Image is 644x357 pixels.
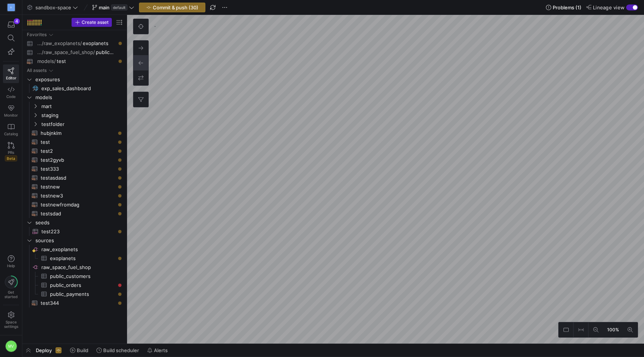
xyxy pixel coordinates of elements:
[3,120,19,139] a: Catalog
[25,39,124,48] div: Press SPACE to select this row.
[50,281,115,290] span: public_orders​​​​​​​​​
[41,147,115,155] span: test2​​​​​​​​​​
[50,272,115,281] span: public_customers​​​​​​​​​
[25,39,124,48] a: .../raw_exoplanets/exoplanets
[41,209,115,218] span: testsdad​​​​​​​​​​
[41,120,123,129] span: testfolder
[3,83,19,102] a: Code
[41,165,115,173] span: test333​​​​​​​​​​
[25,84,124,93] div: Press SPACE to select this row.
[35,4,71,10] span: sandbox-space
[7,4,15,11] div: D
[25,48,124,57] a: .../raw_space_fuel_shop/public_customers
[41,156,115,164] span: test2gyvb​​​​​​​​​​
[139,3,205,12] button: Commit & push (30)
[41,84,115,93] span: exp_sales_dashboard​​​​​
[25,164,124,173] div: Press SPACE to select this row.
[25,30,124,39] div: Press SPACE to select this row.
[4,113,18,117] span: Monitor
[67,344,92,357] button: Build
[25,218,124,227] div: Press SPACE to select this row.
[41,111,123,120] span: staging
[25,164,124,173] a: test333​​​​​​​​​​
[50,290,115,298] span: public_payments​​​​​​​​​
[37,48,95,57] span: .../raw_space_fuel_shop/
[25,93,124,102] div: Press SPACE to select this row.
[77,347,88,353] span: Build
[25,272,124,281] div: Press SPACE to select this row.
[57,57,66,66] span: test
[41,227,115,236] span: test223​​​​​​
[25,48,124,57] div: Press SPACE to select this row.
[111,4,127,10] span: default
[25,281,124,290] div: Press SPACE to select this row.
[25,129,124,138] a: hubjnklm​​​​​​​​​​
[41,174,115,182] span: testasdasd​​​​​​​​​​
[544,3,583,12] button: Problems (1)
[25,200,124,209] a: testnewfromdag​​​​​​​​​​
[41,263,123,272] span: raw_space_fuel_shop​​​​​​​​
[6,76,16,80] span: Editor
[25,263,124,272] div: Press SPACE to select this row.
[25,281,124,290] a: public_orders​​​​​​​​​
[25,155,124,164] a: test2gyvb​​​​​​​​​​
[41,200,115,209] span: testnewfromdag​​​​​​​​​​
[153,4,198,10] span: Commit & push (30)
[50,254,115,263] span: exoplanets​​​​​​​​​
[25,84,124,93] a: exp_sales_dashboard​​​​​
[25,227,124,236] div: Press SPACE to select this row.
[3,64,19,83] a: Editor
[35,218,123,227] span: seeds
[41,102,123,111] span: mart
[25,227,124,236] a: test223​​​​​​
[103,347,139,353] span: Build scheduler
[25,120,124,129] div: Press SPACE to select this row.
[25,209,124,218] div: Press SPACE to select this row.
[25,75,124,84] div: Press SPACE to select this row.
[25,272,124,281] a: public_customers​​​​​​​​​
[14,18,20,24] div: 4
[25,57,124,66] div: Press SPACE to select this row.
[41,138,115,146] span: test​​​​​​​​​​
[3,1,19,14] a: D
[41,192,115,200] span: testnew3​​​​​​​​​​
[3,102,19,120] a: Monitor
[3,273,19,302] button: Getstarted
[25,298,124,307] div: Press SPACE to select this row.
[25,182,124,191] div: Press SPACE to select this row.
[3,252,19,271] button: Help
[41,299,115,307] span: test344​​​​​​​​​​
[83,39,108,48] span: exoplanets
[25,263,124,272] a: raw_space_fuel_shop​​​​​​​​
[25,57,124,66] a: models/test
[4,132,18,136] span: Catalog
[41,183,115,191] span: testnew​​​​​​​​​​
[35,75,123,84] span: exposures
[6,263,16,268] span: Help
[25,66,124,75] div: Press SPACE to select this row.
[25,209,124,218] a: testsdad​​​​​​​​​​
[35,236,123,245] span: sources
[82,20,108,25] span: Create asset
[25,102,124,111] div: Press SPACE to select this row.
[27,68,47,73] div: All assets
[25,245,124,254] div: Press SPACE to select this row.
[25,290,124,298] div: Press SPACE to select this row.
[4,320,18,329] span: Space settings
[3,18,19,31] button: 4
[25,111,124,120] div: Press SPACE to select this row.
[99,4,110,10] span: main
[8,150,14,155] span: PRs
[25,146,124,155] a: test2​​​​​​​​​​
[593,4,625,10] span: Lineage view
[41,129,115,138] span: hubjnklm​​​​​​​​​​
[36,347,52,353] span: Deploy
[25,191,124,200] a: testnew3​​​​​​​​​​
[25,3,80,12] button: sandbox-space
[154,347,168,353] span: Alerts
[25,138,124,146] a: test​​​​​​​​​​
[37,39,82,48] span: .../raw_exoplanets/
[5,155,17,161] span: Beta
[4,290,18,299] span: Get started
[5,340,17,352] div: MV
